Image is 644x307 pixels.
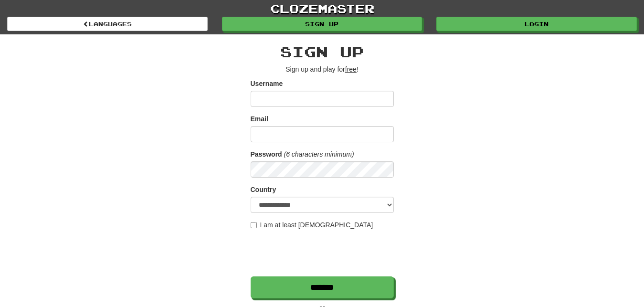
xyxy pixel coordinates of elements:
[251,79,283,88] label: Username
[251,234,396,272] iframe: reCAPTCHA
[251,149,282,159] label: Password
[7,17,208,31] a: Languages
[251,114,268,124] label: Email
[222,17,422,31] a: Sign up
[436,17,637,31] a: Login
[251,64,394,74] p: Sign up and play for !
[251,222,257,228] input: I am at least [DEMOGRAPHIC_DATA]
[251,185,276,194] label: Country
[345,65,357,73] u: free
[251,44,394,60] h2: Sign up
[284,150,354,158] em: (6 characters minimum)
[251,220,373,230] label: I am at least [DEMOGRAPHIC_DATA]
